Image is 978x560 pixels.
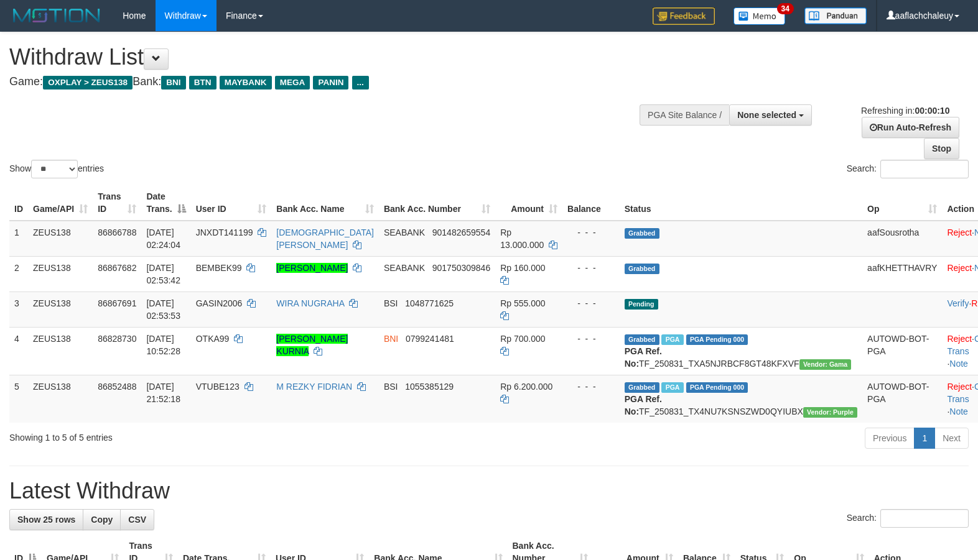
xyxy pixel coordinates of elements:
[847,160,969,178] label: Search:
[562,185,620,221] th: Balance
[625,334,659,345] span: Grabbed
[880,160,969,178] input: Search:
[9,426,398,444] div: Showing 1 to 5 of 5 entries
[17,515,75,525] span: Show 25 rows
[98,227,136,237] span: 86866788
[146,263,180,285] span: [DATE] 02:53:42
[91,515,113,525] span: Copy
[799,359,852,370] span: Vendor URL: https://trx31.1velocity.biz
[146,298,180,321] span: [DATE] 02:53:53
[141,185,190,221] th: Date Trans.: activate to sort column descending
[947,263,972,273] a: Reject
[196,298,243,308] span: GASIN2006
[915,106,949,116] strong: 00:00:10
[384,227,425,237] span: SEABANK
[276,227,374,250] a: [DEMOGRAPHIC_DATA][PERSON_NAME]
[9,185,28,221] th: ID
[567,380,615,393] div: - - -
[567,226,615,239] div: - - -
[9,509,83,530] a: Show 25 rows
[733,7,786,25] img: Button%20Memo.svg
[196,382,240,392] span: VTUBE123
[661,334,683,345] span: Marked by aafsreyleap
[9,6,104,25] img: MOTION_logo.png
[276,298,344,308] a: WIRA NUGRAHA
[9,479,969,503] h1: Latest Withdraw
[625,264,659,274] span: Grabbed
[861,106,949,116] span: Refreshing in:
[128,515,146,525] span: CSV
[276,263,348,273] a: [PERSON_NAME]
[432,227,490,237] span: Copy 901482659554 to clipboard
[196,334,230,344] span: OTKA99
[9,160,104,178] label: Show entries
[947,382,972,392] a: Reject
[161,76,185,90] span: BNI
[625,299,658,310] span: Pending
[28,327,93,375] td: ZEUS138
[620,375,862,423] td: TF_250831_TX4NU7KSNSZWD0QYIUBX
[28,221,93,257] td: ZEUS138
[189,76,217,90] span: BTN
[947,227,972,237] a: Reject
[924,138,959,159] a: Stop
[500,298,545,308] span: Rp 555.000
[379,185,495,221] th: Bank Acc. Number: activate to sort column ascending
[653,7,715,25] img: Feedback.jpg
[500,227,544,250] span: Rp 13.000.000
[804,7,867,24] img: panduan.png
[500,263,545,273] span: Rp 160.000
[9,291,28,327] td: 3
[625,394,662,416] b: PGA Ref. No:
[862,327,942,375] td: AUTOWD-BOT-PGA
[275,76,310,90] span: MEGA
[500,334,545,344] span: Rp 700.000
[949,406,968,416] a: Note
[625,382,659,393] span: Grabbed
[729,104,812,126] button: None selected
[43,76,133,90] span: OXPLAY > ZEUS138
[28,375,93,423] td: ZEUS138
[880,509,969,528] input: Search:
[625,228,659,239] span: Grabbed
[9,76,640,88] h4: Game: Bank:
[405,298,454,308] span: Copy 1048771625 to clipboard
[934,428,969,449] a: Next
[220,76,272,90] span: MAYBANK
[313,76,348,90] span: PANIN
[28,256,93,291] td: ZEUS138
[620,327,862,375] td: TF_250831_TXA5NJRBCF8GT48KFXVF
[495,185,562,221] th: Amount: activate to sort column ascending
[196,227,253,237] span: JNXDT141199
[31,160,78,178] select: Showentries
[567,297,615,310] div: - - -
[803,407,857,418] span: Vendor URL: https://trx4.1velocity.biz
[146,382,180,404] span: [DATE] 21:52:18
[686,334,748,345] span: PGA Pending
[120,509,154,530] a: CSV
[98,298,136,308] span: 86867691
[93,185,141,221] th: Trans ID: activate to sort column ascending
[620,185,862,221] th: Status
[865,428,915,449] a: Previous
[947,334,972,344] a: Reject
[862,117,959,138] a: Run Auto-Refresh
[405,382,454,392] span: Copy 1055385129 to clipboard
[661,382,683,393] span: Marked by aafsolysreylen
[28,185,93,221] th: Game/API: activate to sort column ascending
[98,263,136,273] span: 86867682
[384,298,398,308] span: BSI
[862,185,942,221] th: Op: activate to sort column ascending
[914,428,935,449] a: 1
[384,382,398,392] span: BSI
[196,263,242,273] span: BEMBEK99
[862,256,942,291] td: aafKHETTHAVRY
[777,3,794,14] span: 34
[276,334,348,356] a: [PERSON_NAME] KURNIA
[947,298,969,308] a: Verify
[500,382,552,392] span: Rp 6.200.000
[9,221,28,257] td: 1
[567,333,615,345] div: - - -
[146,334,180,356] span: [DATE] 10:52:28
[28,291,93,327] td: ZEUS138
